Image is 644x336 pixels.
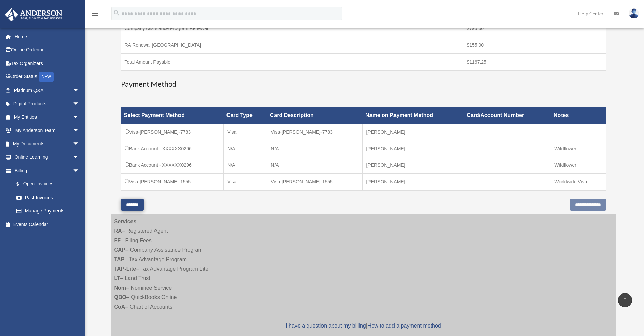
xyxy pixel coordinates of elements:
[224,107,267,124] th: Card Type
[73,97,86,111] span: arrow_drop_down
[618,293,632,307] a: vertical_align_top
[551,157,606,174] td: Wildflower
[5,30,90,43] a: Home
[121,174,224,191] td: Visa-[PERSON_NAME]-1555
[267,157,363,174] td: N/A
[121,37,463,54] td: RA Renewal [GEOGRAPHIC_DATA]
[114,228,122,234] strong: RA
[286,323,366,329] a: I have a question about my billing
[5,43,90,57] a: Online Ordering
[5,57,90,70] a: Tax Organizers
[363,174,464,191] td: [PERSON_NAME]
[39,72,54,82] div: NEW
[114,285,126,291] strong: Nom
[9,191,86,204] a: Past Invoices
[73,84,86,97] span: arrow_drop_down
[5,97,90,111] a: Digital Productsarrow_drop_down
[5,218,90,231] a: Events Calendar
[464,107,551,124] th: Card/Account Number
[363,157,464,174] td: [PERSON_NAME]
[267,107,363,124] th: Card Description
[114,294,126,300] strong: QBO
[224,174,267,191] td: Visa
[3,8,64,21] img: Anderson Advisors Platinum Portal
[114,256,125,262] strong: TAP
[73,110,86,124] span: arrow_drop_down
[5,164,86,177] a: Billingarrow_drop_down
[463,53,606,70] td: $1167.25
[121,124,224,140] td: Visa-[PERSON_NAME]-7783
[5,137,90,151] a: My Documentsarrow_drop_down
[121,140,224,157] td: Bank Account - XXXXXX0296
[114,266,136,272] strong: TAP-Lite
[20,180,23,188] span: $
[5,124,90,137] a: My Anderson Teamarrow_drop_down
[5,84,90,97] a: Platinum Q&Aarrow_drop_down
[113,9,120,17] i: search
[5,151,90,164] a: Online Learningarrow_drop_down
[114,219,137,224] strong: Services
[551,107,606,124] th: Notes
[114,247,126,253] strong: CAP
[9,204,86,218] a: Manage Payments
[267,140,363,157] td: N/A
[121,157,224,174] td: Bank Account - XXXXXX0296
[5,110,90,124] a: My Entitiesarrow_drop_down
[73,164,86,178] span: arrow_drop_down
[121,20,463,37] td: Company Assistance Program Renewal
[114,321,613,331] p: |
[91,12,99,18] a: menu
[463,20,606,37] td: $795.00
[267,174,363,191] td: Visa-[PERSON_NAME]-1555
[267,124,363,140] td: Visa-[PERSON_NAME]-7783
[629,8,639,18] img: User Pic
[73,124,86,138] span: arrow_drop_down
[73,151,86,164] span: arrow_drop_down
[121,53,463,70] td: Total Amount Payable
[73,137,86,151] span: arrow_drop_down
[367,323,441,329] a: How to add a payment method
[363,140,464,157] td: [PERSON_NAME]
[463,37,606,54] td: $155.00
[114,304,125,310] strong: CoA
[91,9,99,18] i: menu
[551,140,606,157] td: Wildflower
[114,275,120,281] strong: LT
[224,140,267,157] td: N/A
[363,124,464,140] td: [PERSON_NAME]
[121,79,606,89] h3: Payment Method
[621,296,629,304] i: vertical_align_top
[121,107,224,124] th: Select Payment Method
[224,157,267,174] td: N/A
[9,177,83,191] a: $Open Invoices
[114,238,121,243] strong: FF
[363,107,464,124] th: Name on Payment Method
[224,124,267,140] td: Visa
[551,174,606,191] td: Worldwide Visa
[5,70,90,84] a: Order StatusNEW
